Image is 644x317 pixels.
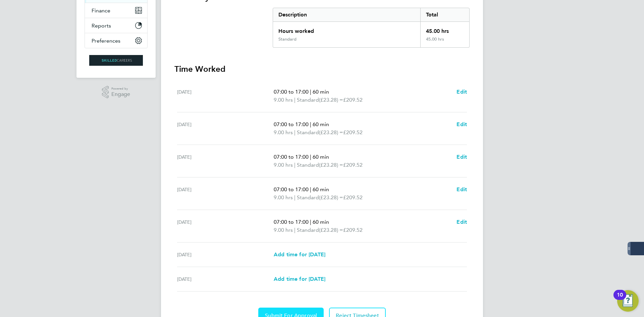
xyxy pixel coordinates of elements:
[617,295,623,304] div: 10
[343,129,363,136] span: £209.52
[274,275,325,283] a: Add time for [DATE]
[85,55,148,66] a: Go to home page
[457,88,467,96] a: Edit
[274,162,293,168] span: 9.00 hrs
[274,97,293,103] span: 9.00 hrs
[457,89,467,95] span: Edit
[457,154,467,160] span: Edit
[313,89,329,95] span: 60 min
[420,8,469,21] div: Total
[313,186,329,193] span: 60 min
[310,89,311,95] span: |
[420,37,469,47] div: 45.00 hrs
[294,129,296,136] span: |
[310,154,311,160] span: |
[92,38,120,44] span: Preferences
[297,226,319,234] span: Standard
[343,227,363,233] span: £209.52
[85,3,147,18] button: Finance
[297,194,319,202] span: Standard
[274,121,309,127] span: 07:00 to 17:00
[177,218,274,234] div: [DATE]
[343,162,363,168] span: £209.52
[274,129,293,136] span: 9.00 hrs
[274,154,309,160] span: 07:00 to 17:00
[297,128,319,137] span: Standard
[92,22,111,29] span: Reports
[319,129,343,136] span: (£23.28) =
[617,290,639,312] button: Open Resource Center, 10 new notifications
[273,22,420,37] div: Hours worked
[457,218,467,226] a: Edit
[274,186,309,193] span: 07:00 to 17:00
[174,64,470,74] h3: Time Worked
[294,227,296,233] span: |
[343,97,363,103] span: £209.52
[274,251,325,259] a: Add time for [DATE]
[177,153,274,169] div: [DATE]
[111,92,130,97] span: Engage
[457,186,467,193] span: Edit
[313,219,329,225] span: 60 min
[297,96,319,104] span: Standard
[457,219,467,225] span: Edit
[85,18,147,33] button: Reports
[177,251,274,259] div: [DATE]
[457,120,467,128] a: Edit
[313,121,329,127] span: 60 min
[313,154,329,160] span: 60 min
[310,121,311,127] span: |
[297,161,319,169] span: Standard
[319,227,343,233] span: (£23.28) =
[102,86,130,99] a: Powered byEngage
[177,120,274,137] div: [DATE]
[274,251,325,258] span: Add time for [DATE]
[294,162,296,168] span: |
[273,8,420,21] div: Description
[274,194,293,201] span: 9.00 hrs
[319,162,343,168] span: (£23.28) =
[274,219,309,225] span: 07:00 to 17:00
[457,153,467,161] a: Edit
[177,186,274,202] div: [DATE]
[319,97,343,103] span: (£23.28) =
[294,97,296,103] span: |
[274,89,309,95] span: 07:00 to 17:00
[278,37,297,42] div: Standard
[177,88,274,104] div: [DATE]
[457,186,467,194] a: Edit
[177,275,274,283] div: [DATE]
[343,194,363,201] span: £209.52
[274,227,293,233] span: 9.00 hrs
[273,8,470,48] div: Summary
[274,276,325,282] span: Add time for [DATE]
[457,121,467,127] span: Edit
[319,194,343,201] span: (£23.28) =
[420,22,469,37] div: 45.00 hrs
[85,33,147,48] button: Preferences
[89,55,143,66] img: skilledcareers-logo-retina.png
[310,219,311,225] span: |
[111,86,130,92] span: Powered by
[294,194,296,201] span: |
[92,7,110,14] span: Finance
[310,186,311,193] span: |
